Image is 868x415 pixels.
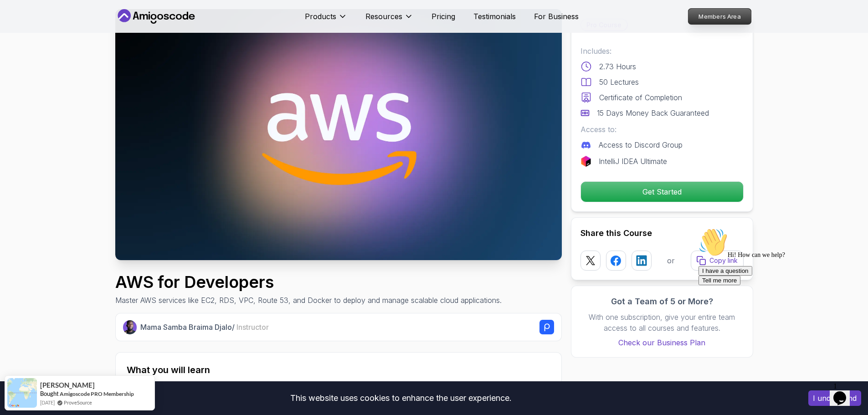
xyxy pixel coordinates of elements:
h2: Share this Course [580,227,744,240]
a: Check our Business Plan [580,337,744,348]
img: aws-for-developers_thumbnail [115,9,562,260]
p: or [667,255,675,266]
iframe: chat widget [830,379,859,406]
a: Amigoscode PRO Membership [60,390,134,397]
button: Products [305,11,347,29]
iframe: chat widget [695,224,859,374]
p: Access to Discord Group [599,139,683,150]
p: Mama Samba Braima Djalo / [140,322,269,333]
p: IntelliJ IDEA Ultimate [599,156,667,167]
span: Instructor [236,323,269,332]
span: Bought [40,390,59,397]
p: 2.73 Hours [599,61,636,72]
p: 15 Days Money Back Guaranteed [597,108,709,118]
span: [DATE] [40,399,55,406]
button: Copy link [691,251,744,271]
button: Tell me more [4,51,46,61]
a: Testimonials [473,11,516,22]
a: Members Area [688,8,751,25]
p: Access to: [580,124,744,135]
img: jetbrains logo [580,156,591,167]
a: ProveSource [64,399,92,406]
button: Accept cookies [808,390,861,406]
p: With one subscription, give your entire team access to all courses and features. [580,312,744,333]
img: :wave: [4,4,33,33]
a: Pricing [431,11,455,22]
div: 👋Hi! How can we help?I have a questionTell me more [4,4,168,61]
button: Get Started [580,181,744,202]
button: Resources [365,11,413,29]
div: This website uses cookies to enhance the user experience. [7,388,795,408]
h1: AWS for Developers [115,273,502,291]
img: provesource social proof notification image [7,378,37,408]
p: Members Area [688,9,751,24]
h2: What you will learn [127,364,550,376]
p: Includes: [580,46,744,56]
h3: Got a Team of 5 or More? [580,295,744,308]
p: 50 Lectures [599,77,639,87]
p: Products [305,11,336,22]
p: Resources [365,11,402,22]
p: Master AWS services like EC2, RDS, VPC, Route 53, and Docker to deploy and manage scalable cloud ... [115,295,502,306]
p: Certificate of Completion [599,92,682,103]
p: Get Started [581,182,743,202]
span: Hi! How can we help? [4,27,90,34]
span: [PERSON_NAME] [40,381,95,389]
a: For Business [534,11,579,22]
button: I have a question [4,42,57,51]
img: Nelson Djalo [123,320,137,334]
